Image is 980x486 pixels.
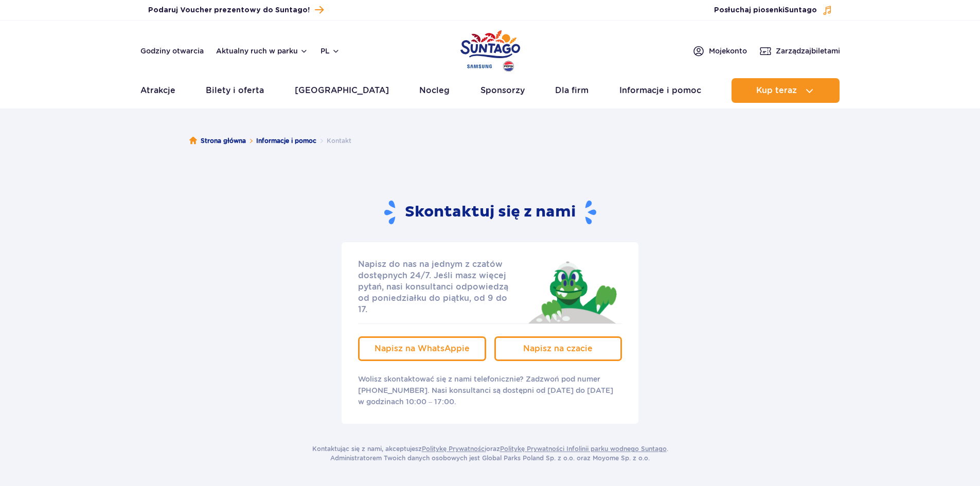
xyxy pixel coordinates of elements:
[422,445,486,453] a: Politykę Prywatności
[206,78,264,103] a: Bilety i oferta
[358,373,622,407] p: Wolisz skontaktować się z nami telefonicznie? Zadzwoń pod numer [PHONE_NUMBER]. Nasi konsultanci ...
[709,46,747,56] span: Moje konto
[358,336,486,361] a: Napisz na WhatsAppie
[494,336,622,361] a: Napisz na czacie
[419,78,450,103] a: Nocleg
[460,26,520,73] a: Park of Poland
[692,45,747,57] a: Mojekonto
[522,259,622,323] img: Jay
[148,3,324,17] a: Podaruj Voucher prezentowy do Suntago!
[256,136,316,146] a: Informacje i pomoc
[140,78,175,103] a: Atrakcje
[148,5,310,15] span: Podaruj Voucher prezentowy do Suntago!
[358,259,519,315] p: Napisz do nas na jednym z czatów dostępnych 24/7. Jeśli masz więcej pytań, nasi konsultanci odpow...
[316,136,351,146] li: Kontakt
[189,136,246,146] a: Strona główna
[140,46,204,56] a: Godziny otwarcia
[619,78,701,103] a: Informacje i pomoc
[732,78,840,103] button: Kup teraz
[312,444,668,463] p: Kontaktując się z nami, akceptujesz oraz . Administratorem Twoich danych osobowych jest Global Pa...
[714,5,817,15] span: Posłuchaj piosenki
[375,344,470,353] span: Napisz na WhatsAppie
[500,445,667,453] a: Politykę Prywatności Infolinii parku wodnego Suntago
[480,78,525,103] a: Sponsorzy
[776,46,840,56] span: Zarządzaj biletami
[216,47,308,55] button: Aktualny ruch w parku
[320,46,340,56] button: pl
[756,86,797,95] span: Kup teraz
[785,7,817,14] span: Suntago
[384,200,596,226] h2: Skontaktuj się z nami
[759,45,840,57] a: Zarządzajbiletami
[295,78,389,103] a: [GEOGRAPHIC_DATA]
[714,5,832,15] button: Posłuchaj piosenkiSuntago
[555,78,589,103] a: Dla firm
[523,344,593,353] span: Napisz na czacie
